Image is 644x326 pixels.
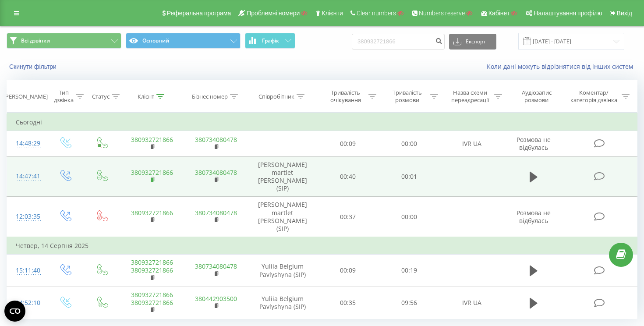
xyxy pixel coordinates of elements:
div: 12:03:35 [16,208,37,225]
div: Співробітник [258,93,294,100]
div: Тривалість очікування [325,89,367,104]
div: Клієнт [138,93,154,100]
span: Графік [262,38,279,44]
span: Кабінет [488,10,510,17]
a: 380932721866 [131,135,173,144]
td: Yuliia Belgium Pavlyshyna (SIP) [248,287,317,319]
span: Вихід [617,10,632,17]
div: [PERSON_NAME] [4,93,48,100]
td: 00:01 [379,156,440,197]
a: Коли дані можуть відрізнятися вiд інших систем [487,62,637,71]
div: 15:11:40 [16,262,37,279]
div: Коментар/категорія дзвінка [568,89,619,104]
a: 380734080478 [195,168,237,177]
a: 380734080478 [195,135,237,144]
td: 00:00 [379,197,440,237]
td: [PERSON_NAME] martlet [PERSON_NAME] (SIP) [248,156,317,197]
a: 380932721866 [131,209,173,217]
div: 14:47:41 [16,168,37,185]
a: 380932721866 [131,298,173,307]
span: Налаштування профілю [534,10,602,17]
div: Тривалість розмови [386,89,428,104]
input: Пошук за номером [352,34,445,50]
a: 380734080478 [195,262,237,270]
td: 00:09 [317,255,378,287]
td: Yuliia Belgium Pavlyshyna (SIP) [248,255,317,287]
span: Проблемні номери [247,10,300,17]
button: Скинути фільтри [7,63,61,71]
a: 380932721866 [131,168,173,177]
div: 14:48:29 [16,135,37,152]
td: 00:19 [379,255,440,287]
td: 00:00 [379,131,440,156]
div: 14:52:10 [16,294,37,312]
td: 09:56 [379,287,440,319]
td: Четвер, 14 Серпня 2025 [7,237,637,255]
td: 00:37 [317,197,378,237]
td: 00:09 [317,131,378,156]
a: 380734080478 [195,209,237,217]
div: Назва схеми переадресації [448,89,492,104]
span: Всі дзвінки [21,37,50,44]
button: Графік [245,33,295,49]
div: Бізнес номер [192,93,228,100]
div: Тип дзвінка [54,89,74,104]
td: Сьогодні [7,113,637,131]
button: Всі дзвінки [7,33,121,49]
div: Аудіозапис розмови [512,89,561,104]
span: Numbers reserve [419,10,465,17]
td: 00:35 [317,287,378,319]
span: Розмова не відбулась [517,135,551,152]
button: Експорт [449,34,496,50]
a: 380932721866 [131,258,173,266]
td: IVR UA [440,287,504,319]
a: 380932721866 [131,266,173,274]
span: Розмова не відбулась [517,209,551,225]
a: 380442903500 [195,294,237,303]
a: 380932721866 [131,291,173,299]
td: [PERSON_NAME] martlet [PERSON_NAME] (SIP) [248,197,317,237]
span: Реферальна програма [167,10,231,17]
span: Клієнти [322,10,343,17]
td: 00:40 [317,156,378,197]
span: Clear numbers [357,10,396,17]
button: Open CMP widget [4,301,25,322]
button: Основний [126,33,241,49]
div: Статус [92,93,110,100]
td: IVR UA [440,131,504,156]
